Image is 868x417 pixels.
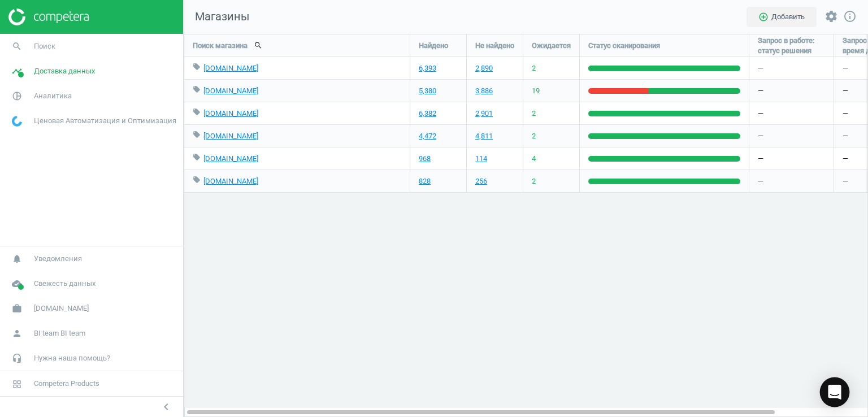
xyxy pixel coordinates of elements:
span: Competera Products [34,379,99,389]
button: chevron_left [152,399,180,414]
span: — [843,154,848,164]
button: settings [819,5,843,29]
i: add_circle_outline [758,12,769,22]
i: chevron_left [159,400,173,414]
span: 2 [532,176,536,186]
span: Свежесть данных [34,279,96,289]
i: cloud_done [6,273,28,294]
div: — [749,57,834,79]
span: 2 [532,131,536,141]
a: 6,382 [419,108,436,119]
i: notifications [6,248,28,270]
a: 968 [419,154,431,164]
a: 114 [475,154,487,164]
a: [DOMAIN_NAME] [203,132,258,140]
button: search [248,36,269,55]
a: 256 [475,176,487,186]
span: — [843,86,848,96]
span: — [843,131,848,141]
div: — [749,147,834,170]
span: — [843,63,848,73]
div: — [749,170,834,192]
span: 4 [532,154,536,164]
span: — [843,108,848,119]
span: — [843,176,848,186]
i: headset_mic [6,347,28,369]
button: add_circle_outlineДобавить [747,7,817,27]
span: 19 [532,86,540,96]
i: local_offer [193,153,201,161]
i: settings [824,10,838,23]
a: 2,890 [475,63,493,73]
span: 2 [532,63,536,73]
i: work [6,298,28,319]
span: [DOMAIN_NAME] [34,303,89,314]
span: BI team BI team [34,328,85,338]
a: 4,472 [419,131,436,141]
i: timeline [6,60,28,82]
a: [DOMAIN_NAME] [203,154,258,163]
div: — [749,80,834,102]
span: Статус сканирования [588,41,660,51]
span: Нужна наша помощь? [34,353,110,363]
span: Аналитика [34,91,72,101]
a: [DOMAIN_NAME] [203,64,258,72]
span: Поиск [34,41,55,51]
span: Уведомления [34,254,82,264]
span: Ожидается [532,41,571,51]
i: local_offer [193,63,201,71]
i: local_offer [193,85,201,93]
i: local_offer [193,108,201,116]
span: Найдено [419,41,448,51]
a: 6,393 [419,63,436,73]
i: local_offer [193,131,201,138]
span: 2 [532,108,536,119]
span: Запрос в работе: статус решения [758,36,825,56]
div: Поиск магазина [184,34,410,57]
img: wGWNvw8QSZomAAAAABJRU5ErkJggg== [12,116,22,127]
span: Магазины [184,9,250,25]
span: Ценовая Автоматизация и Оптимизация [34,116,176,126]
div: Open Intercom Messenger [820,377,850,407]
span: Не найдено [475,41,514,51]
a: info_outline [843,10,857,24]
a: 828 [419,176,431,186]
a: 2,901 [475,108,493,119]
span: Доставка данных [34,66,95,76]
div: — [749,125,834,147]
i: person [6,323,28,344]
a: [DOMAIN_NAME] [203,86,258,95]
a: 5,380 [419,86,436,96]
i: pie_chart_outlined [6,85,28,107]
a: 3,886 [475,86,493,96]
a: 4,811 [475,131,493,141]
i: local_offer [193,176,201,184]
a: [DOMAIN_NAME] [203,109,258,118]
i: info_outline [843,10,857,23]
a: [DOMAIN_NAME] [203,177,258,185]
img: ajHJNr6hYgQAAAAASUVORK5CYII= [8,8,89,25]
div: — [749,102,834,124]
i: search [6,36,28,57]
